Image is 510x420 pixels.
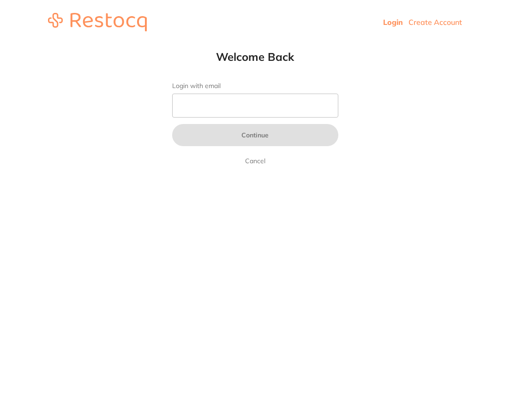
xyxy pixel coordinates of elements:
a: Cancel [243,155,267,166]
label: Login with email [172,82,338,90]
h1: Welcome Back [154,50,357,64]
a: Login [383,18,403,27]
button: Continue [172,124,338,146]
img: restocq_logo.svg [48,13,147,31]
a: Create Account [408,18,462,27]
